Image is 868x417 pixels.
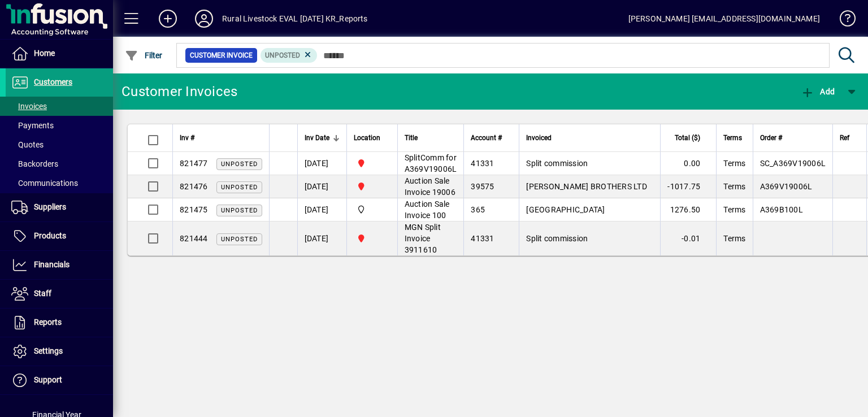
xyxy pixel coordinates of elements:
[297,198,346,221] td: [DATE]
[221,207,258,214] span: Unposted
[261,48,318,63] mat-chip: Customer Invoice Status: Unposted
[221,184,258,191] span: Unposted
[6,40,113,68] a: Home
[34,346,63,355] span: Settings
[6,97,113,116] a: Invoices
[760,132,826,144] div: Order #
[801,87,835,96] span: Add
[6,116,113,135] a: Payments
[180,182,208,191] span: 821476
[305,132,329,144] span: Inv Date
[354,132,380,144] span: Location
[121,82,237,101] div: Customer Invoices
[6,173,113,193] a: Communications
[34,202,66,211] span: Suppliers
[405,132,418,144] span: Title
[6,193,113,221] a: Suppliers
[526,182,647,191] span: [PERSON_NAME] BROTHERS LTD
[667,132,710,144] div: Total ($)
[471,132,502,144] span: Account #
[471,132,512,144] div: Account #
[526,132,653,144] div: Invoiced
[675,132,700,144] span: Total ($)
[760,132,782,144] span: Order #
[34,289,51,298] span: Staff
[180,234,208,243] span: 821444
[471,182,494,191] span: 39575
[6,251,113,279] a: Financials
[34,318,62,327] span: Reports
[6,280,113,308] a: Staff
[760,205,803,214] span: A369B100L
[180,205,208,214] span: 821475
[6,222,113,250] a: Products
[405,176,455,197] span: Auction Sale Invoice 19006
[11,159,58,168] span: Backorders
[798,81,837,102] button: Add
[150,8,186,29] button: Add
[660,175,716,198] td: -1017.75
[526,205,605,214] span: [GEOGRAPHIC_DATA]
[11,121,54,130] span: Payments
[760,159,826,168] span: SC_A369V19006L
[34,375,62,384] span: Support
[723,205,745,214] span: Terms
[354,203,390,216] span: Logan Moore
[265,51,300,59] span: Unposted
[190,50,253,61] span: Customer Invoice
[11,179,78,188] span: Communications
[840,132,849,144] span: Ref
[526,159,588,168] span: Split commission
[221,236,258,243] span: Unposted
[405,199,450,220] span: Auction Sale Invoice 100
[186,8,222,29] button: Profile
[34,77,72,86] span: Customers
[6,366,113,394] a: Support
[354,232,390,245] span: Unallocated
[354,157,390,170] span: Unallocated
[34,231,66,240] span: Products
[297,221,346,255] td: [DATE]
[6,154,113,173] a: Backorders
[34,260,70,269] span: Financials
[723,234,745,243] span: Terms
[760,182,813,191] span: A369V19006L
[221,160,258,168] span: Unposted
[660,152,716,175] td: 0.00
[628,10,820,28] div: [PERSON_NAME] [EMAIL_ADDRESS][DOMAIN_NAME]
[471,159,494,168] span: 41331
[180,132,194,144] span: Inv #
[354,132,390,144] div: Location
[471,234,494,243] span: 41331
[723,132,742,144] span: Terms
[405,132,457,144] div: Title
[125,51,163,60] span: Filter
[297,175,346,198] td: [DATE]
[6,309,113,337] a: Reports
[471,205,485,214] span: 365
[297,152,346,175] td: [DATE]
[405,153,457,173] span: SplitComm for A369V19006L
[660,221,716,255] td: -0.01
[11,140,44,149] span: Quotes
[6,337,113,366] a: Settings
[11,102,47,111] span: Invoices
[723,159,745,168] span: Terms
[526,234,588,243] span: Split commission
[840,132,860,144] div: Ref
[723,182,745,191] span: Terms
[526,132,552,144] span: Invoiced
[305,132,340,144] div: Inv Date
[354,180,390,193] span: Unallocated
[180,132,262,144] div: Inv #
[180,159,208,168] span: 821477
[405,223,441,254] span: MGN Split Invoice 3911610
[122,45,166,66] button: Filter
[222,10,368,28] div: Rural Livestock EVAL [DATE] KR_Reports
[6,135,113,154] a: Quotes
[660,198,716,221] td: 1276.50
[831,2,854,39] a: Knowledge Base
[34,49,55,58] span: Home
